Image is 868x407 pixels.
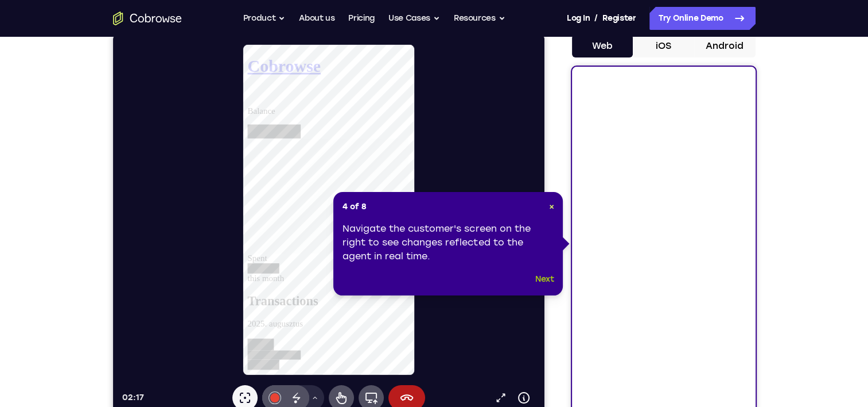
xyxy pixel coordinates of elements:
[348,7,375,30] a: Pricing
[149,351,174,376] button: Annotations color
[113,11,182,25] a: Go to the home page
[567,7,590,30] a: Log In
[342,222,554,263] div: Navigate the customer's screen on the right to see changes reflected to the agent in real time.
[548,201,554,213] button: Close Tour
[246,351,271,376] button: Full device
[649,7,756,30] a: Try Online Demo
[535,272,554,286] button: Next
[376,352,399,375] a: Popout
[243,7,286,30] button: Product
[275,351,312,376] button: End session
[342,201,367,213] span: 4 of 8
[299,7,334,30] a: About us
[193,351,211,376] button: Drawing tools menu
[171,351,196,376] button: Disappearing ink
[602,7,636,30] a: Register
[399,352,422,375] button: Device info
[454,7,505,30] button: Resources
[119,351,145,376] button: Laser pointer
[694,34,756,57] button: Android
[216,351,241,376] button: Remote control
[594,11,598,25] span: /
[572,34,633,57] button: Web
[388,7,440,30] button: Use Cases
[633,34,694,57] button: iOS
[548,202,554,212] span: ×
